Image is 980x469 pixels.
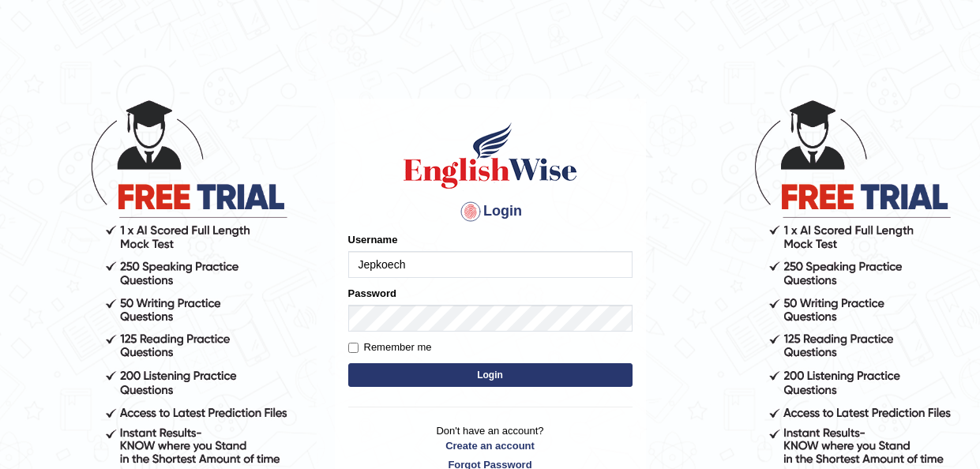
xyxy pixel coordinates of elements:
button: Login [348,363,633,387]
a: Create an account [348,438,633,453]
label: Password [348,286,396,301]
input: Remember me [348,343,359,353]
h4: Login [348,199,633,224]
label: Remember me [348,340,432,355]
img: Logo of English Wise sign in for intelligent practice with AI [400,120,580,191]
label: Username [348,232,398,247]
